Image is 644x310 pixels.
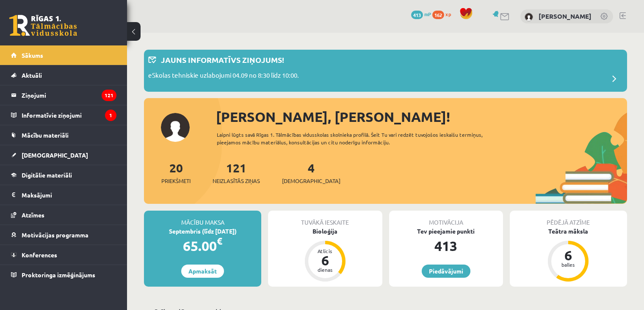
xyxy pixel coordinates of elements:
[22,231,88,239] span: Motivācijas programma
[161,177,191,185] span: Priekšmeti
[389,236,503,256] div: 413
[217,131,507,146] div: Laipni lūgts savā Rīgas 1. Tālmācības vidusskolas skolnieka profilā. Šeit Tu vari redzēt tuvojošo...
[424,11,431,17] span: mP
[282,160,340,185] a: 4[DEMOGRAPHIC_DATA]
[11,105,116,125] a: Informatīvie ziņojumi1
[445,11,451,17] span: xp
[105,110,116,121] i: 1
[389,227,503,236] div: Tev pieejamie punkti
[144,236,261,256] div: 65.00
[525,13,533,21] img: Jana Anna Kārkliņa
[11,225,116,245] a: Motivācijas programma
[510,227,627,283] a: Teātra māksla 6 balles
[312,254,338,267] div: 6
[22,85,116,105] legend: Ziņojumi
[22,271,95,279] span: Proktoringa izmēģinājums
[22,211,44,219] span: Atzīmes
[22,185,116,205] legend: Maksājumi
[432,11,455,17] a: 162 xp
[217,235,222,247] span: €
[422,265,470,278] a: Piedāvājumi
[148,54,623,87] a: Jauns informatīvs ziņojums! eSkolas tehniskie uzlabojumi 04.09 no 8:30 līdz 10:00.
[11,45,116,65] a: Sākums
[411,11,423,19] span: 413
[389,211,503,227] div: Motivācija
[539,12,591,20] a: [PERSON_NAME]
[11,265,116,285] a: Proktoringa izmēģinājums
[556,248,581,262] div: 6
[22,105,116,125] legend: Informatīvie ziņojumi
[102,90,116,101] i: 121
[432,11,444,19] span: 162
[216,107,627,127] div: [PERSON_NAME], [PERSON_NAME]!
[161,160,191,185] a: 20Priekšmeti
[144,211,261,227] div: Mācību maksa
[11,245,116,265] a: Konferences
[11,165,116,185] a: Digitālie materiāli
[144,227,261,236] div: Septembris (līdz [DATE])
[161,54,284,65] p: Jauns informatīvs ziņojums!
[11,185,116,205] a: Maksājumi
[11,205,116,225] a: Atzīmes
[11,85,116,105] a: Ziņojumi121
[213,177,260,185] span: Neizlasītās ziņas
[22,51,43,59] span: Sākums
[22,131,69,139] span: Mācību materiāli
[411,11,431,17] a: 413 mP
[22,171,72,179] span: Digitālie materiāli
[312,248,338,254] div: Atlicis
[312,267,338,272] div: dienas
[9,15,77,36] a: Rīgas 1. Tālmācības vidusskola
[510,211,627,227] div: Pēdējā atzīme
[11,65,116,85] a: Aktuāli
[268,227,382,236] div: Bioloģija
[213,160,260,185] a: 121Neizlasītās ziņas
[22,151,88,159] span: [DEMOGRAPHIC_DATA]
[11,125,116,145] a: Mācību materiāli
[268,227,382,283] a: Bioloģija Atlicis 6 dienas
[22,251,57,259] span: Konferences
[556,262,581,267] div: balles
[22,71,42,79] span: Aktuāli
[181,265,224,278] a: Apmaksāt
[510,227,627,236] div: Teātra māksla
[11,145,116,165] a: [DEMOGRAPHIC_DATA]
[268,211,382,227] div: Tuvākā ieskaite
[148,70,299,82] p: eSkolas tehniskie uzlabojumi 04.09 no 8:30 līdz 10:00.
[282,177,340,185] span: [DEMOGRAPHIC_DATA]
